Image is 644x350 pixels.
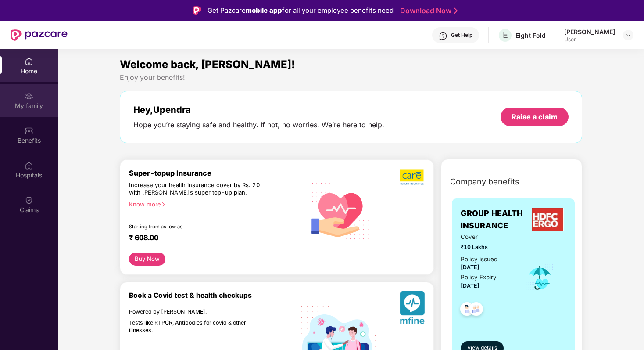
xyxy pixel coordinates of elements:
[461,282,479,289] span: [DATE]
[503,30,508,40] span: E
[129,233,293,244] div: ₹ 608.00
[450,176,519,188] span: Company benefits
[301,173,376,248] img: svg+xml;base64,PHN2ZyB4bWxucz0iaHR0cDovL3d3dy53My5vcmcvMjAwMC9zdmciIHhtbG5zOnhsaW5rPSJodHRwOi8vd3...
[129,224,264,230] div: Starting from as low as
[515,31,546,40] div: Eight Fold
[526,263,554,292] img: icon
[451,32,472,39] div: Get Help
[400,6,455,15] a: Download Now
[161,202,166,207] span: right
[25,57,33,66] img: svg+xml;base64,PHN2ZyBpZD0iSG9tZSIgeG1sbnM9Imh0dHA6Ly93d3cudzMub3JnLzIwMDAvc3ZnIiB3aWR0aD0iMjAiIG...
[512,112,558,122] div: Raise a claim
[461,255,497,264] div: Policy issued
[25,161,33,170] img: svg+xml;base64,PHN2ZyBpZD0iSG9zcGl0YWxzIiB4bWxucz0iaHR0cDovL3d3dy53My5vcmcvMjAwMC9zdmciIHdpZHRoPS...
[454,6,458,15] img: Stroke
[532,208,564,231] img: insurerLogo
[246,6,282,14] strong: mobile app
[461,264,479,271] span: [DATE]
[465,299,487,321] img: svg+xml;base64,PHN2ZyB4bWxucz0iaHR0cDovL3d3dy53My5vcmcvMjAwMC9zdmciIHdpZHRoPSI0OC45NDMiIGhlaWdodD...
[193,6,201,15] img: Logo
[11,29,68,41] img: New Pazcare Logo
[129,253,165,266] button: Buy Now
[129,181,264,197] div: Increase your health insurance cover by Rs. 20L with [PERSON_NAME]’s super top-up plan.
[625,32,632,39] img: svg+xml;base64,PHN2ZyBpZD0iRHJvcGRvd24tMzJ4MzIiIHhtbG5zPSJodHRwOi8vd3d3LnczLm9yZy8yMDAwL3N2ZyIgd2...
[461,232,513,242] span: Cover
[461,243,513,251] span: ₹10 Lakhs
[129,169,301,177] div: Super-topup Insurance
[133,120,384,130] div: Hope you’re staying safe and healthy. If not, no worries. We’re here to help.
[461,207,530,232] span: GROUP HEALTH INSURANCE
[129,308,264,316] div: Powered by [PERSON_NAME].
[400,169,425,185] img: b5dec4f62d2307b9de63beb79f102df3.png
[120,73,582,82] div: Enjoy your benefits!
[439,32,447,40] img: svg+xml;base64,PHN2ZyBpZD0iSGVscC0zMngzMiIgeG1sbnM9Imh0dHA6Ly93d3cudzMub3JnLzIwMDAvc3ZnIiB3aWR0aD...
[129,201,296,207] div: Know more
[133,105,384,115] div: Hey, Upendra
[456,299,478,321] img: svg+xml;base64,PHN2ZyB4bWxucz0iaHR0cDovL3d3dy53My5vcmcvMjAwMC9zdmciIHdpZHRoPSI0OC45NDMiIGhlaWdodD...
[564,28,615,36] div: [PERSON_NAME]
[25,196,33,205] img: svg+xml;base64,PHN2ZyBpZD0iQ2xhaW0iIHhtbG5zPSJodHRwOi8vd3d3LnczLm9yZy8yMDAwL3N2ZyIgd2lkdGg9IjIwIi...
[129,319,264,334] div: Tests like RTPCR, Antibodies for covid & other illnesses.
[25,92,33,101] img: svg+xml;base64,PHN2ZyB3aWR0aD0iMjAiIGhlaWdodD0iMjAiIHZpZXdCb3g9IjAgMCAyMCAyMCIgZmlsbD0ibm9uZSIgeG...
[461,273,497,282] div: Policy Expiry
[25,126,33,135] img: svg+xml;base64,PHN2ZyBpZD0iQmVuZWZpdHMiIHhtbG5zPSJodHRwOi8vd3d3LnczLm9yZy8yMDAwL3N2ZyIgd2lkdGg9Ij...
[208,5,394,16] div: Get Pazcare for all your employee benefits need
[129,291,301,299] div: Book a Covid test & health checkups
[564,36,615,43] div: User
[400,291,425,328] img: svg+xml;base64,PHN2ZyB4bWxucz0iaHR0cDovL3d3dy53My5vcmcvMjAwMC9zdmciIHhtbG5zOnhsaW5rPSJodHRwOi8vd3...
[120,58,295,71] span: Welcome back, [PERSON_NAME]!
